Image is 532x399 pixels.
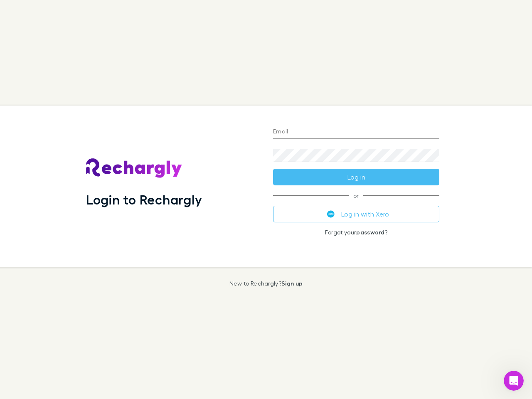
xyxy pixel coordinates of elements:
h1: Login to Rechargly [86,192,202,207]
a: Sign up [281,280,303,287]
p: New to Rechargly? [229,280,303,287]
img: Rechargly's Logo [86,158,182,178]
p: Forgot your ? [273,229,439,236]
span: or [273,195,439,196]
iframe: Intercom live chat [504,371,524,391]
a: password [356,229,384,236]
button: Log in with Xero [273,206,439,222]
button: Log in [273,169,439,185]
img: Xero's logo [327,210,335,218]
